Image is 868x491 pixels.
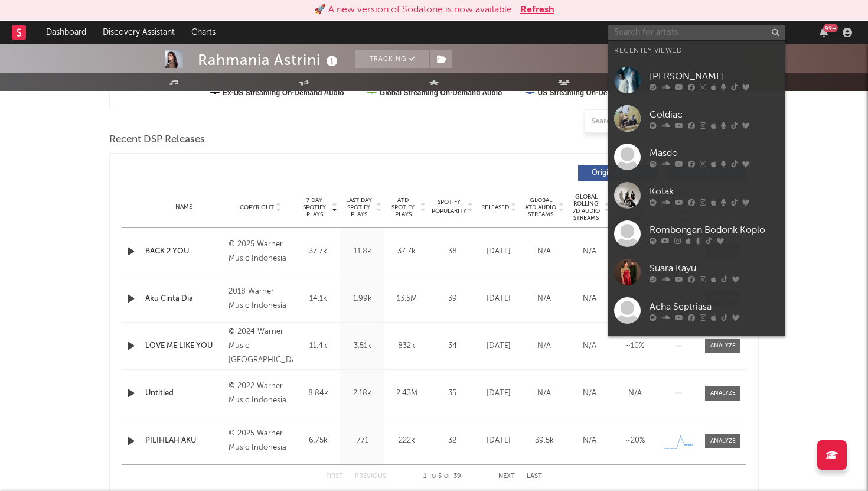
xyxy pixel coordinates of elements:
[410,470,475,484] div: 1 5 39
[387,340,426,352] div: 832k
[444,474,451,479] span: of
[223,89,344,97] text: Ex-US Streaming On-Demand Audio
[570,435,609,447] div: N/A
[481,204,509,211] span: Released
[650,261,779,275] div: Suara Kayu
[355,473,386,480] button: Previous
[38,21,94,44] a: Dashboard
[387,246,426,258] div: 37.7k
[432,388,473,399] div: 35
[432,198,466,216] span: Spotify Popularity
[145,435,223,447] a: PILIHLAH AKU
[387,197,419,218] span: ATD Spotify Plays
[229,379,293,408] div: © 2022 Warner Music Indonesia
[608,291,785,330] a: Acha Septriasa
[479,246,518,258] div: [DATE]
[608,330,785,368] a: The Lantis
[650,69,779,83] div: [PERSON_NAME]
[432,246,473,258] div: 38
[615,340,655,352] div: ~ 10 %
[343,435,381,447] div: 771
[355,50,429,68] button: Tracking
[314,3,514,17] div: 🚀 A new version of Sodatone is now available.
[299,388,337,399] div: 8.84k
[479,435,518,447] div: [DATE]
[343,246,381,258] div: 11.8k
[608,61,785,99] a: [PERSON_NAME]
[537,89,648,97] text: US Streaming On-Demand Audio
[109,133,205,147] span: Recent DSP Releases
[145,340,223,352] a: LOVE ME LIKE YOU
[229,325,293,368] div: © 2024 Warner Music [GEOGRAPHIC_DATA]
[608,99,785,138] a: Coldiac
[198,50,341,70] div: Rahmania Astrini
[608,25,785,40] input: Search for artists
[145,246,223,258] a: BACK 2 YOU
[343,340,381,352] div: 3.51k
[823,24,838,32] div: 99 +
[387,388,426,399] div: 2.43M
[145,388,223,399] a: Untitled
[578,165,658,181] button: Originals(31)
[299,435,337,447] div: 6.75k
[608,176,785,214] a: Kotak
[524,435,564,447] div: 39.5k
[145,293,223,305] a: Aku Cinta Dia
[479,293,518,305] div: [DATE]
[570,340,609,352] div: N/A
[380,89,502,97] text: Global Streaming On-Demand Audio
[498,473,515,480] button: Next
[524,246,564,258] div: N/A
[229,427,293,455] div: © 2025 Warner Music Indonesia
[608,253,785,291] a: Suara Kayu
[240,204,274,211] span: Copyright
[343,197,374,218] span: Last Day Spotify Plays
[343,388,381,399] div: 2.18k
[615,388,655,399] div: N/A
[432,340,473,352] div: 34
[229,238,293,266] div: © 2025 Warner Music Indonesia
[94,21,183,44] a: Discovery Assistant
[524,197,557,218] span: Global ATD Audio Streams
[524,388,564,399] div: N/A
[527,473,542,480] button: Last
[432,293,473,305] div: 39
[570,193,602,222] span: Global Rolling 7D Audio Streams
[820,28,828,37] button: 99+
[387,293,426,305] div: 13.5M
[650,223,779,237] div: Rombongan Bodonk Koplo
[299,293,337,305] div: 14.1k
[650,300,779,314] div: Acha Septriasa
[299,246,337,258] div: 37.7k
[650,146,779,160] div: Masdo
[229,285,293,313] div: 2018 Warner Music Indonesia
[570,293,609,305] div: N/A
[432,435,473,447] div: 32
[326,473,343,480] button: First
[615,435,655,447] div: ~ 20 %
[183,21,224,44] a: Charts
[479,340,518,352] div: [DATE]
[614,44,779,58] div: Recently Viewed
[608,214,785,253] a: Rombongan Bodonk Koplo
[650,108,779,122] div: Coldiac
[585,117,710,126] input: Search by song name or URL
[145,203,223,212] div: Name
[608,138,785,176] a: Masdo
[429,474,436,479] span: to
[524,340,564,352] div: N/A
[479,388,518,399] div: [DATE]
[570,246,609,258] div: N/A
[387,435,426,447] div: 222k
[299,340,337,352] div: 11.4k
[586,170,640,177] span: Originals ( 31 )
[520,3,554,17] button: Refresh
[524,293,564,305] div: N/A
[650,184,779,199] div: Kotak
[299,197,330,218] span: 7 Day Spotify Plays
